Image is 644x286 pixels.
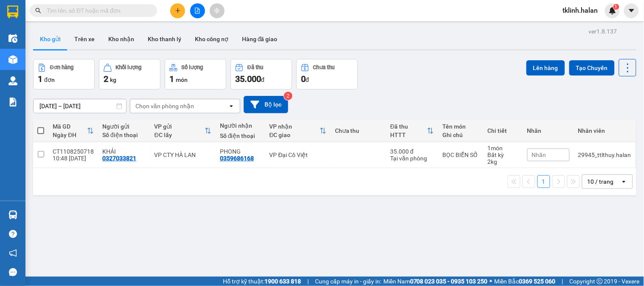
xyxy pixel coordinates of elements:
[235,74,261,84] span: 35.000
[301,74,306,84] span: 0
[8,210,17,219] img: warehouse-icon
[609,7,616,14] img: icon-new-feature
[621,178,627,185] svg: open
[135,102,194,110] div: Chọn văn phòng nhận
[556,5,605,16] span: tklinh.halan
[44,76,55,83] span: đơn
[9,268,17,276] span: message
[188,29,235,49] button: Kho công nợ
[410,278,488,285] strong: 0708 023 035 - 0935 103 250
[383,277,488,286] span: Miền Nam
[442,132,479,138] div: Ghi chú
[182,64,203,70] div: Số lượng
[67,29,101,49] button: Trên xe
[442,151,479,158] div: BỌC BIỂN SỐ
[532,151,546,158] span: Nhãn
[116,64,142,70] div: Khối lượng
[33,29,67,49] button: Kho gửi
[8,76,17,85] img: warehouse-icon
[48,120,98,142] th: Toggle SortBy
[190,3,205,18] button: file-add
[102,123,146,130] div: Người gửi
[390,132,427,138] div: HTTT
[597,278,603,284] span: copyright
[284,92,292,100] sup: 2
[615,4,618,10] span: 1
[613,4,619,10] sup: 1
[38,74,42,84] span: 1
[569,60,615,76] button: Tạo Chuyến
[495,277,556,286] span: Miền Bắc
[53,123,87,130] div: Mã GD
[578,151,631,158] div: 29945_ttlthuy.halan
[102,155,136,162] div: 0327033821
[265,120,331,142] th: Toggle SortBy
[228,103,235,109] svg: open
[7,6,18,18] img: logo-vxr
[8,34,17,43] img: warehouse-icon
[53,148,94,155] div: CT1108250718
[313,64,335,70] div: Chưa thu
[47,6,147,15] input: Tìm tên, số ĐT hoặc mã đơn
[231,59,292,90] button: Đã thu35.000đ
[244,96,288,113] button: Bộ lọc
[102,148,146,155] div: KHẢI
[175,8,181,14] span: plus
[170,3,185,18] button: plus
[390,123,427,130] div: Đã thu
[35,8,41,14] span: search
[247,64,263,70] div: Đã thu
[53,155,94,162] div: 10:48 [DATE]
[101,29,141,49] button: Kho nhận
[386,120,438,142] th: Toggle SortBy
[220,148,261,155] div: PHONG
[235,29,284,49] button: Hàng đã giao
[390,148,434,155] div: 35.000 đ
[526,60,565,76] button: Lên hàng
[34,99,126,113] input: Select a date range.
[628,7,636,14] span: caret-down
[214,8,220,14] span: aim
[488,127,519,134] div: Chi tiết
[264,278,301,285] strong: 1900 633 818
[537,175,550,188] button: 1
[296,59,358,90] button: Chưa thu0đ
[306,76,309,83] span: đ
[104,74,108,84] span: 2
[562,277,563,286] span: |
[155,132,205,138] div: ĐC lấy
[33,59,95,90] button: Đơn hàng1đơn
[220,122,261,129] div: Người nhận
[155,123,205,130] div: VP gửi
[220,132,261,139] div: Số điện thoại
[169,74,174,84] span: 1
[9,230,17,238] span: question-circle
[270,132,320,138] div: ĐC giao
[8,55,17,64] img: warehouse-icon
[624,3,639,18] button: caret-down
[194,8,200,14] span: file-add
[110,76,116,83] span: kg
[50,64,73,70] div: Đơn hàng
[176,76,188,83] span: món
[270,123,320,130] div: VP nhận
[307,277,309,286] span: |
[8,98,17,107] img: solution-icon
[315,277,381,286] span: Cung cấp máy in - giấy in:
[102,132,146,138] div: Số điện thoại
[155,151,211,158] div: VP CTY HÀ LAN
[9,249,17,257] span: notification
[488,145,519,151] div: 1 món
[519,278,556,285] strong: 0369 525 060
[165,59,226,90] button: Số lượng1món
[270,151,326,158] div: VP Đại Cồ Việt
[53,132,87,138] div: Ngày ĐH
[220,155,254,162] div: 0359686168
[442,123,479,130] div: Tên món
[488,151,519,158] div: Bất kỳ
[150,120,216,142] th: Toggle SortBy
[141,29,188,49] button: Kho thanh lý
[335,127,382,134] div: Chưa thu
[210,3,225,18] button: aim
[578,127,631,134] div: Nhân viên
